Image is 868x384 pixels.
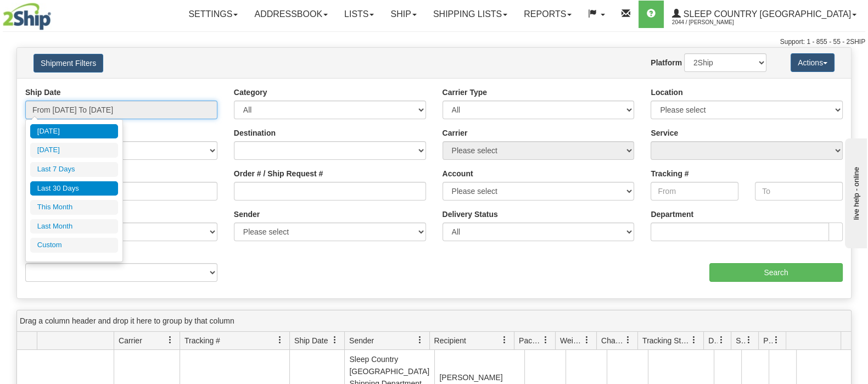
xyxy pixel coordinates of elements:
a: Sender filter column settings [411,331,429,349]
span: Delivery Status [708,335,718,346]
label: Carrier Type [443,87,487,98]
input: To [755,182,843,201]
a: Addressbook [246,1,336,28]
span: Shipment Issues [736,335,745,346]
a: Packages filter column settings [536,331,555,349]
li: [DATE] [30,124,118,139]
label: Platform [651,57,682,68]
li: Last 30 Days [30,181,118,196]
label: Tracking # [651,168,688,179]
label: Ship Date [25,87,61,98]
a: Tracking # filter column settings [271,331,289,349]
span: Charge [601,335,624,346]
span: Carrier [119,335,142,346]
div: live help - online [8,9,102,18]
label: Carrier [443,127,468,138]
a: Carrier filter column settings [161,331,180,349]
span: Sleep Country [GEOGRAPHIC_DATA] [681,9,851,19]
label: Account [443,168,473,179]
li: This Month [30,200,118,215]
button: Shipment Filters [33,54,103,73]
li: Custom [30,238,118,253]
label: Location [651,87,682,98]
input: From [651,182,738,201]
span: Tracking Status [642,335,690,346]
a: Tracking Status filter column settings [685,331,703,349]
iframe: chat widget [843,136,867,248]
a: Recipient filter column settings [495,331,514,349]
span: Tracking # [184,335,220,346]
span: 2044 / [PERSON_NAME] [672,17,754,28]
span: Packages [519,335,542,346]
img: logo2044.jpg [3,3,51,30]
a: Pickup Status filter column settings [767,331,786,349]
a: Reports [516,1,580,28]
label: Department [651,209,693,220]
li: Last Month [30,219,118,234]
a: Shipment Issues filter column settings [740,331,758,349]
li: [DATE] [30,143,118,158]
label: Sender [234,209,260,220]
a: Settings [180,1,246,28]
a: Sleep Country [GEOGRAPHIC_DATA] 2044 / [PERSON_NAME] [664,1,865,28]
span: Sender [349,335,374,346]
span: Recipient [434,335,466,346]
label: Order # / Ship Request # [234,168,323,179]
label: Category [234,87,267,98]
span: Pickup Status [763,335,772,346]
div: Support: 1 - 855 - 55 - 2SHIP [3,37,865,47]
a: Charge filter column settings [619,331,637,349]
a: Ship Date filter column settings [326,331,344,349]
span: Weight [560,335,583,346]
label: Service [651,127,678,138]
a: Shipping lists [425,1,516,28]
button: Actions [791,53,835,72]
input: Search [709,263,843,282]
label: Delivery Status [443,209,498,220]
a: Lists [336,1,382,28]
span: Ship Date [294,335,328,346]
li: Last 7 Days [30,162,118,177]
label: Destination [234,127,276,138]
div: grid grouping header [17,310,851,332]
a: Ship [382,1,424,28]
a: Weight filter column settings [578,331,596,349]
a: Delivery Status filter column settings [712,331,731,349]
